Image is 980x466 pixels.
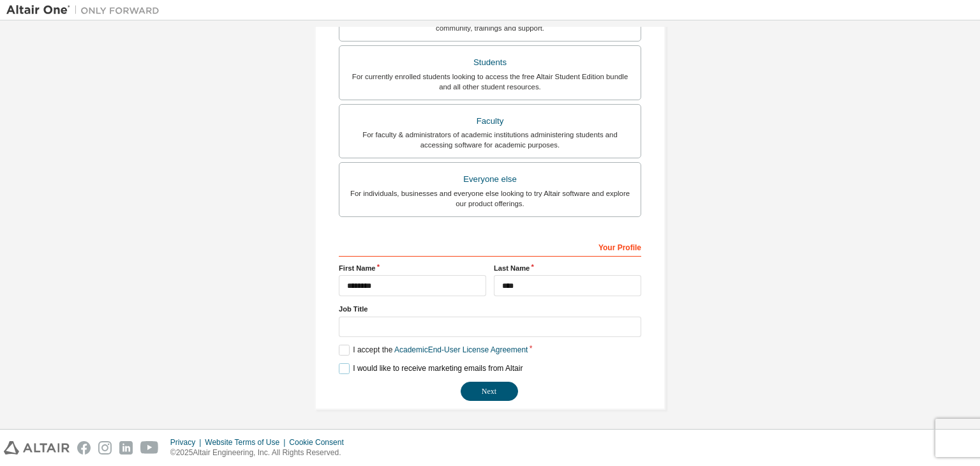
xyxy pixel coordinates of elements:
div: Students [347,54,633,71]
a: Academic End-User License Agreement [394,345,528,354]
label: Job Title [339,304,641,314]
div: For individuals, businesses and everyone else looking to try Altair software and explore our prod... [347,188,633,209]
div: Cookie Consent [289,437,351,447]
img: instagram.svg [98,441,112,455]
button: Next [461,382,518,401]
label: I would like to receive marketing emails from Altair [339,363,523,374]
div: Everyone else [347,170,633,188]
label: Last Name [494,263,641,273]
img: facebook.svg [77,441,91,455]
img: youtube.svg [140,441,159,455]
div: Your Profile [339,236,641,257]
img: Altair One [6,4,166,17]
label: I accept the [339,345,528,356]
div: For currently enrolled students looking to access the free Altair Student Edition bundle and all ... [347,71,633,92]
label: First Name [339,263,486,273]
div: Faculty [347,112,633,130]
img: linkedin.svg [119,441,133,455]
p: © 2025 Altair Engineering, Inc. All Rights Reserved. [170,447,352,458]
img: altair_logo.svg [4,441,70,455]
div: For faculty & administrators of academic institutions administering students and accessing softwa... [347,130,633,150]
div: Privacy [170,437,205,447]
div: Website Terms of Use [205,437,289,447]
